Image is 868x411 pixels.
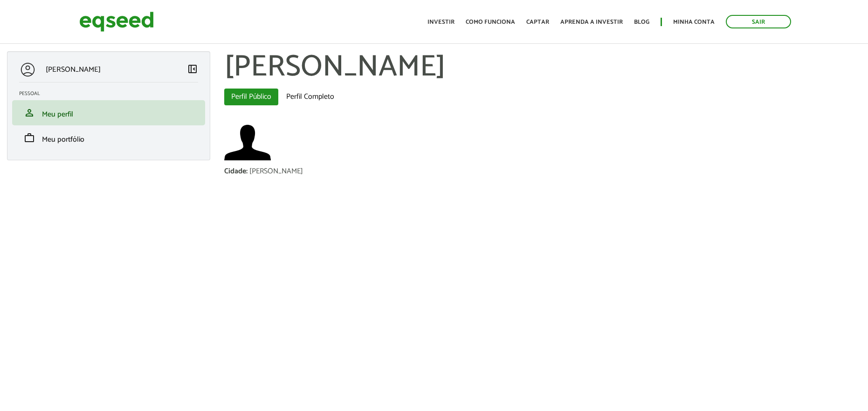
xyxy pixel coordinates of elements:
[46,65,101,74] p: [PERSON_NAME]
[526,19,549,25] a: Captar
[427,19,455,25] a: Investir
[279,89,341,105] a: Perfil Completo
[42,133,84,146] span: Meu portfólio
[249,168,303,175] div: [PERSON_NAME]
[187,63,198,75] span: left_panel_close
[19,132,198,144] a: workMeu portfólio
[79,9,154,34] img: EqSeed
[224,119,271,166] img: Foto de Lucas Nodari
[224,119,271,166] a: Ver perfil do usuário.
[466,19,515,25] a: Como funciona
[19,107,198,118] a: personMeu perfil
[246,165,248,178] span: :
[24,107,35,118] span: person
[12,100,205,125] li: Meu perfil
[224,168,249,175] div: Cidade
[187,63,198,76] a: Colapsar menu
[224,89,278,105] a: Perfil Público
[673,19,715,25] a: Minha conta
[224,51,861,84] h1: [PERSON_NAME]
[42,108,73,121] span: Meu perfil
[24,132,35,144] span: work
[634,19,649,25] a: Blog
[560,19,623,25] a: Aprenda a investir
[12,125,205,151] li: Meu portfólio
[19,91,205,96] h2: Pessoal
[726,15,791,28] a: Sair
